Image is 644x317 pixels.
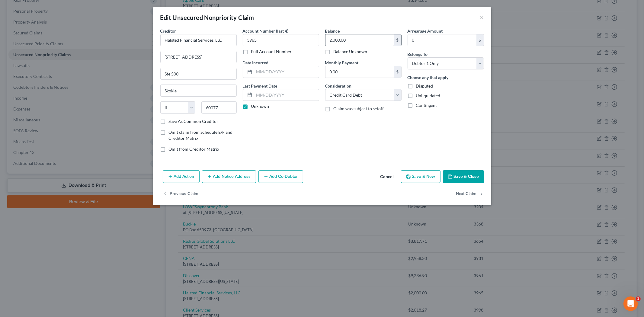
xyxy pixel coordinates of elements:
[334,49,367,55] label: Balance Unknown
[416,83,433,88] span: Disputed
[456,188,484,200] button: Next Claim
[325,28,340,34] label: Balance
[254,89,319,101] input: MM/DD/YYYY
[243,34,319,46] input: XXXX
[394,66,401,78] div: $
[258,170,303,183] button: Add Co-Debtor
[325,66,394,78] input: 0.00
[160,13,254,22] div: Edit Unsecured Nonpriority Claim
[163,170,200,183] button: Add Action
[408,34,476,46] input: 0.00
[623,296,638,311] iframe: Intercom live chat
[161,68,236,80] input: Apt, Suite, etc...
[201,101,237,114] input: Enter zip...
[334,106,384,111] span: Claim was subject to setoff
[251,49,292,55] label: Full Account Number
[325,34,394,46] input: 0.00
[408,28,443,34] label: Arrearage Amount
[169,146,219,152] span: Omit from Creditor Matrix
[254,66,319,78] input: MM/DD/YYYY
[408,74,449,81] label: Choose any that apply
[408,52,428,57] span: Belongs To
[243,59,269,66] label: Date Incurred
[416,103,437,108] span: Contingent
[163,188,199,200] button: Previous Claim
[636,296,641,301] span: 1
[202,170,256,183] button: Add Notice Address
[160,28,176,34] span: Creditor
[394,34,401,46] div: $
[243,28,289,34] label: Account Number (last 4)
[169,130,233,141] span: Omit claim from Schedule E/F and Creditor Matrix
[251,103,269,109] label: Unknown
[480,14,484,21] button: ×
[416,93,441,98] span: Unliquidated
[401,170,441,183] button: Save & New
[160,34,237,46] input: Search creditor by name...
[325,59,359,66] label: Monthly Payment
[376,171,399,183] button: Cancel
[243,83,277,89] label: Last Payment Date
[325,83,352,89] label: Consideration
[476,34,484,46] div: $
[443,170,484,183] button: Save & Close
[161,51,236,63] input: Enter address...
[161,85,236,96] input: Enter city...
[169,118,219,124] label: Save As Common Creditor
